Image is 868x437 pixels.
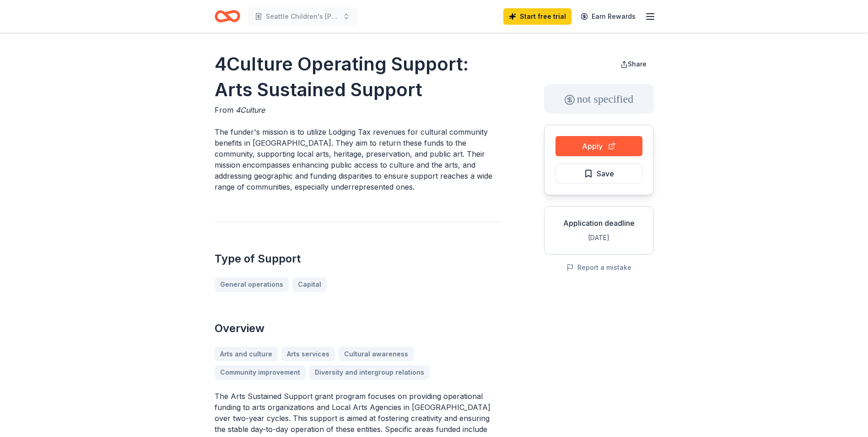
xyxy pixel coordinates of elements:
[544,84,654,114] div: not specified
[292,277,327,292] a: Capital
[215,104,500,115] div: From
[503,8,571,25] a: Start free trial
[248,7,357,26] button: Seattle Children's [PERSON_NAME] Adult Life Center ongoing support
[215,5,240,27] a: Home
[555,164,642,184] button: Save
[215,321,500,336] h2: Overview
[555,136,642,156] button: Apply
[215,126,500,192] p: The funder's mission is to utilize Lodging Tax revenues for cultural community benefits in [GEOGR...
[266,11,339,22] span: Seattle Children's [PERSON_NAME] Adult Life Center ongoing support
[597,168,614,180] span: Save
[236,105,265,115] span: 4Culture
[566,262,631,273] button: Report a mistake
[215,277,289,292] a: General operations
[628,60,647,68] span: Share
[575,8,641,25] a: Earn Rewards
[613,55,654,73] button: Share
[552,218,646,229] div: Application deadline
[552,232,646,243] div: [DATE]
[215,251,500,266] h2: Type of Support
[215,51,500,103] h1: 4Culture Operating Support: Arts Sustained Support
